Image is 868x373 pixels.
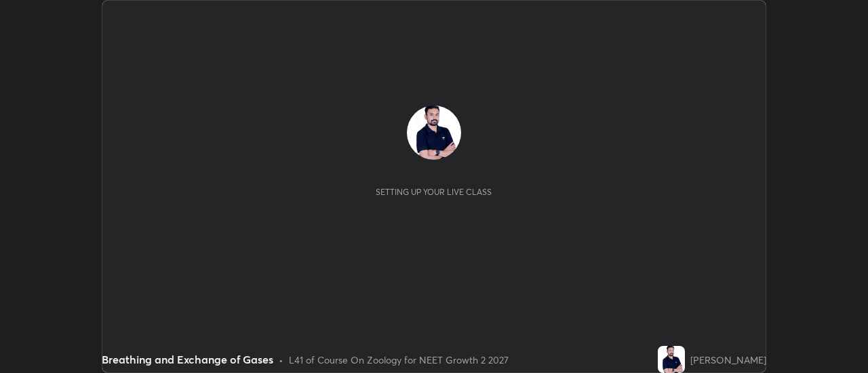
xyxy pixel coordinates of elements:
[289,353,509,367] div: L41 of Course On Zoology for NEET Growth 2 2027
[407,106,461,160] img: 7e9519aaa40c478c8e433eec809aff1a.jpg
[376,187,492,197] div: Setting up your live class
[690,353,766,367] div: [PERSON_NAME]
[658,346,685,373] img: 7e9519aaa40c478c8e433eec809aff1a.jpg
[102,351,273,368] div: Breathing and Exchange of Gases
[279,353,283,367] div: •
